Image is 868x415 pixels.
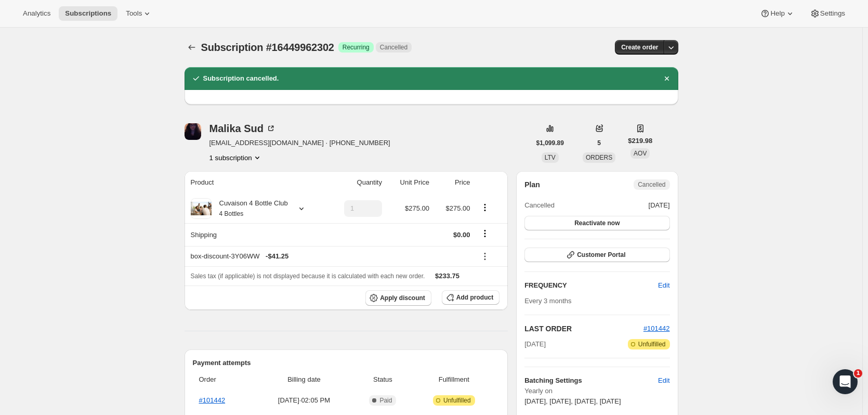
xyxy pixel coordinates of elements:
[634,150,647,157] span: AOV
[638,180,665,189] span: Cancelled
[126,9,142,18] span: Tools
[185,40,199,55] button: Subscriptions
[643,325,670,332] a: #101442
[524,200,555,211] span: Cancelled
[185,223,326,246] th: Shipping
[201,42,334,53] span: Subscription #16449962302
[477,228,493,239] button: Shipping actions
[660,71,674,86] button: Dismiss notification
[193,368,254,391] th: Order
[257,374,351,385] span: Billing date
[638,340,666,348] span: Unfulfilled
[209,152,262,163] button: Product actions
[524,216,669,230] button: Reactivate now
[820,9,845,18] span: Settings
[191,251,470,262] div: box-discount-3Y06WW
[405,204,429,212] span: $275.00
[59,6,117,21] button: Subscriptions
[185,123,201,140] span: Malika Sud
[185,171,326,194] th: Product
[833,369,858,394] iframe: Intercom live chat
[257,395,351,406] span: [DATE] · 02:05 PM
[597,139,601,147] span: 5
[209,123,277,134] div: Malika Sud
[477,202,493,213] button: Product actions
[524,323,643,334] h2: LAST ORDER
[524,397,621,405] span: [DATE], [DATE], [DATE], [DATE]
[524,179,540,190] h2: Plan
[770,9,784,18] span: Help
[649,200,670,211] span: [DATE]
[432,171,474,194] th: Price
[586,154,612,161] span: ORDERS
[536,139,564,147] span: $1,099.89
[643,323,670,334] button: #101442
[658,375,669,386] span: Edit
[577,251,625,259] span: Customer Portal
[203,73,279,84] h2: Subscription cancelled.
[379,396,392,405] span: Paid
[804,6,851,21] button: Settings
[652,372,676,389] button: Edit
[545,154,556,161] span: LTV
[17,6,57,21] button: Analytics
[357,374,408,385] span: Status
[326,171,385,194] th: Quantity
[658,280,669,291] span: Edit
[524,280,658,291] h2: FREQUENCY
[343,43,370,51] span: Recurring
[266,251,288,262] span: - $41.25
[615,40,664,55] button: Create order
[621,43,658,51] span: Create order
[212,198,288,219] div: Cuvaison 4 Bottle Club
[435,272,459,280] span: $233.75
[530,136,570,150] button: $1,099.89
[380,43,407,51] span: Cancelled
[219,210,244,217] small: 4 Bottles
[199,396,226,404] a: #101442
[23,9,50,18] span: Analytics
[591,136,607,150] button: 5
[524,248,669,262] button: Customer Portal
[854,369,862,378] span: 1
[442,290,499,305] button: Add product
[385,171,432,194] th: Unit Price
[65,9,111,18] span: Subscriptions
[365,290,431,306] button: Apply discount
[524,339,546,349] span: [DATE]
[524,386,669,396] span: Yearly on
[120,6,159,21] button: Tools
[456,293,493,302] span: Add product
[191,273,425,280] span: Sales tax (if applicable) is not displayed because it is calculated with each new order.
[209,138,390,148] span: [EMAIL_ADDRESS][DOMAIN_NAME] · [PHONE_NUMBER]
[524,297,571,305] span: Every 3 months
[574,219,620,227] span: Reactivate now
[193,358,500,368] h2: Payment attempts
[524,375,658,386] h6: Batching Settings
[380,294,425,302] span: Apply discount
[453,231,470,239] span: $0.00
[446,204,470,212] span: $275.00
[443,396,471,405] span: Unfulfilled
[628,136,652,146] span: $219.98
[652,277,676,294] button: Edit
[414,374,493,385] span: Fulfillment
[754,6,801,21] button: Help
